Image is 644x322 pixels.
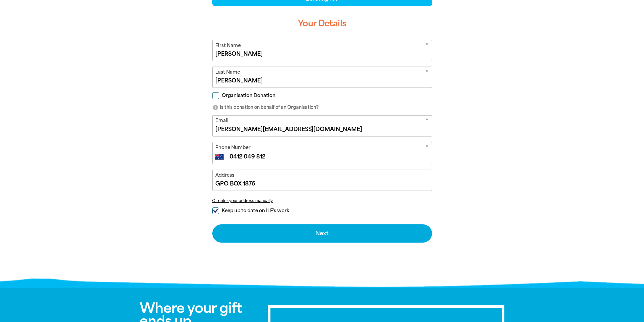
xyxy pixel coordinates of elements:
span: Organisation Donation [222,92,276,99]
input: Keep up to date on ILF's work [212,207,219,214]
i: Required [426,144,428,152]
p: Is this donation on behalf of an Organisation? [212,104,432,111]
button: Or enter your address manually [212,198,432,203]
span: Keep up to date on ILF's work [222,207,289,214]
i: info [212,104,218,110]
input: Organisation Donation [212,92,219,99]
h3: Your Details [212,13,432,34]
button: Next [212,224,432,243]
